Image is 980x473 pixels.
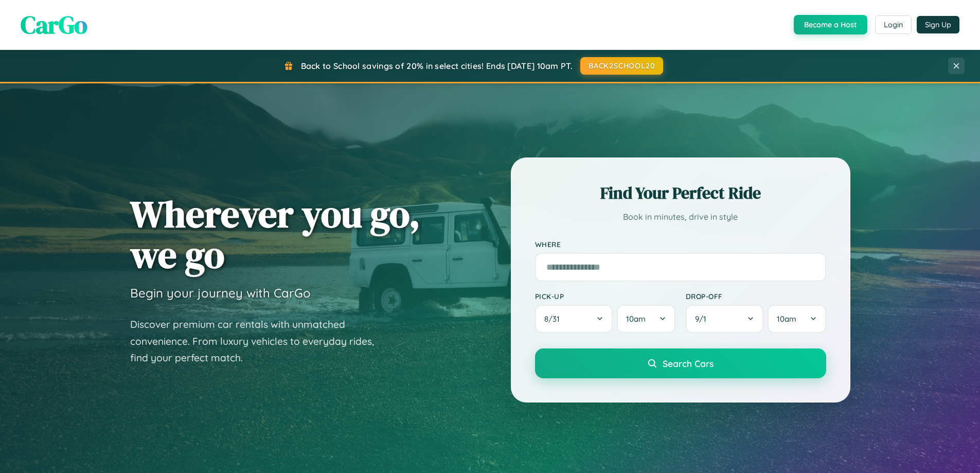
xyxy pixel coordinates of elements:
span: 10am [626,314,646,324]
button: Sign Up [917,16,959,33]
button: Become a Host [794,15,867,34]
label: Where [535,240,826,249]
span: CarGo [21,8,87,42]
span: Search Cars [663,358,714,369]
button: BACK2SCHOOL20 [580,57,663,75]
button: 10am [617,305,675,333]
button: 8/31 [535,305,613,333]
p: Discover premium car rentals with unmatched convenience. From luxury vehicles to everyday rides, ... [130,316,387,366]
h3: Begin your journey with CarGo [130,285,311,301]
label: Pick-up [535,292,675,301]
span: 9 / 1 [695,314,711,324]
h2: Find Your Perfect Ride [535,182,826,204]
label: Drop-off [686,292,826,301]
button: Login [875,15,912,34]
span: 8 / 31 [544,314,565,324]
button: 9/1 [686,305,764,333]
button: Search Cars [535,348,826,378]
h1: Wherever you go, we go [130,194,420,275]
span: Back to School savings of 20% in select cities! Ends [DATE] 10am PT. [301,61,573,71]
p: Book in minutes, drive in style [535,209,826,224]
button: 10am [768,305,826,333]
span: 10am [777,314,796,324]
